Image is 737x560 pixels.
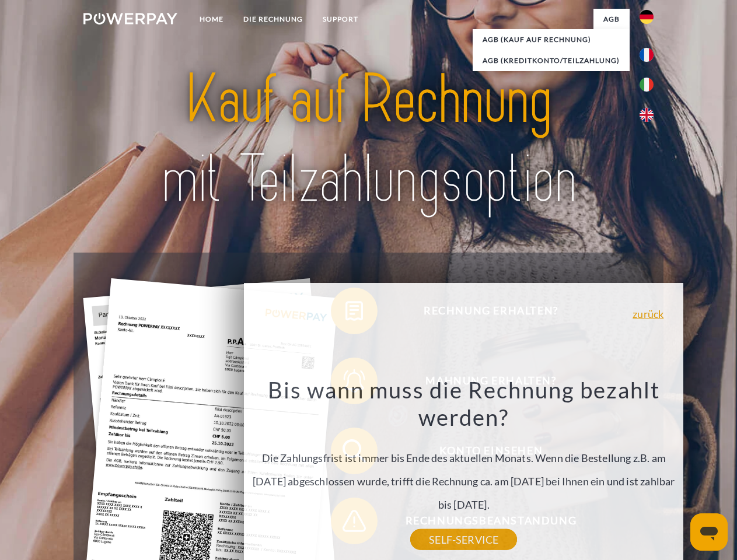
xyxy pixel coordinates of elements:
a: SUPPORT [313,9,368,30]
img: fr [640,48,654,62]
div: Die Zahlungsfrist ist immer bis Ende des aktuellen Monats. Wenn die Bestellung z.B. am [DATE] abg... [251,376,677,540]
a: AGB (Kauf auf Rechnung) [473,29,630,50]
a: DIE RECHNUNG [233,9,313,30]
a: Home [190,9,233,30]
img: logo-powerpay-white.svg [83,13,177,24]
img: de [640,10,654,24]
iframe: Schaltfläche zum Öffnen des Messaging-Fensters [690,513,728,551]
a: SELF-SERVICE [410,529,517,550]
img: en [640,108,654,122]
a: zurück [633,309,663,319]
h3: Bis wann muss die Rechnung bezahlt werden? [251,376,677,432]
a: agb [593,9,630,30]
img: title-powerpay_de.svg [111,56,626,223]
a: AGB (Kreditkonto/Teilzahlung) [473,50,630,71]
img: it [640,78,654,92]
